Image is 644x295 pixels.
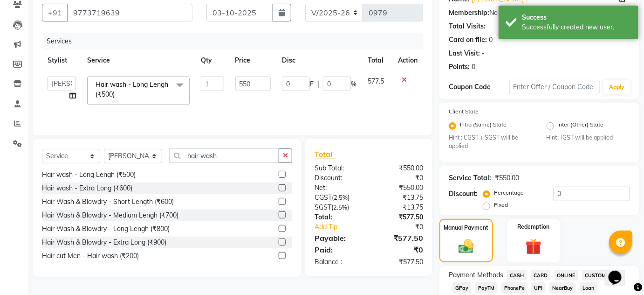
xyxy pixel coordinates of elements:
[42,238,166,247] div: Hair Wash & Blowdry - Extra Long (₹900)
[449,62,470,72] div: Points:
[334,194,348,201] span: 2.5%
[315,193,332,202] span: CGST
[531,270,551,281] span: CARD
[555,270,579,281] span: ONLINE
[96,80,168,98] span: Hair wash - Long Lengh (₹500)
[230,50,277,71] th: Price
[489,35,493,45] div: 0
[547,133,630,142] small: Hint : IGST will be applied
[472,62,475,72] div: 0
[42,170,136,180] div: Hair wash - Long Lengh (₹500)
[369,183,430,193] div: ₹550.00
[449,8,489,18] div: Membership:
[42,251,139,261] div: Hair cut Men - Hair wash (₹200)
[308,193,369,203] div: ( )
[449,21,486,31] div: Total Visits:
[42,197,174,207] div: Hair Wash & Blowdry - Short Length (₹600)
[308,257,369,267] div: Balance :
[369,244,430,255] div: ₹0
[308,183,369,193] div: Net:
[351,79,356,89] span: %
[501,282,528,293] span: PhonePe
[475,282,498,293] span: PayTM
[582,270,609,281] span: CUSTOM
[115,90,119,98] a: x
[531,282,546,293] span: UPI
[42,211,178,220] div: Hair Wash & Blowdry - Medium Lengh (₹700)
[369,232,430,244] div: ₹577.50
[369,163,430,173] div: ₹550.00
[449,49,480,58] div: Last Visit:
[494,201,508,209] label: Fixed
[42,50,82,71] th: Stylist
[518,223,550,231] label: Redemption
[308,232,369,244] div: Payable:
[67,4,192,21] input: Search by Name/Mobile/Email/Code
[42,4,68,21] button: +91
[369,257,430,267] div: ₹577.50
[449,8,630,18] div: No Active Membership
[310,79,314,89] span: F
[603,80,630,94] button: Apply
[521,237,547,257] img: _gift.svg
[369,212,430,222] div: ₹577.50
[580,282,597,293] span: Loan
[509,80,600,94] input: Enter Offer / Coupon Code
[392,50,423,71] th: Action
[449,107,479,116] label: Client State
[460,120,507,132] label: Intra (Same) State
[522,13,631,22] div: Success
[494,189,524,197] label: Percentage
[605,258,635,286] iframe: chat widget
[549,282,576,293] span: NearBuy
[449,173,491,183] div: Service Total:
[308,203,369,212] div: ( )
[317,79,319,89] span: |
[82,50,195,71] th: Service
[444,224,488,232] label: Manual Payment
[276,50,362,71] th: Disc
[482,49,485,58] div: -
[449,270,503,280] span: Payment Methods
[368,77,384,85] span: 577.5
[195,50,229,71] th: Qty
[452,282,472,293] span: GPay
[308,212,369,222] div: Total:
[43,33,430,50] div: Services
[315,203,331,211] span: SGST
[42,224,170,234] div: Hair Wash & Blowdry - Long Lengh (₹800)
[507,270,527,281] span: CASH
[369,193,430,203] div: ₹13.75
[379,222,430,232] div: ₹0
[454,238,479,255] img: _cash.svg
[449,189,478,199] div: Discount:
[449,133,533,151] small: Hint : CGST + SGST will be applied
[308,222,379,232] a: Add Tip
[495,173,519,183] div: ₹550.00
[308,163,369,173] div: Sub Total:
[333,204,347,211] span: 2.5%
[315,149,336,159] span: Total
[449,82,509,92] div: Coupon Code
[449,35,487,45] div: Card on file:
[169,148,279,163] input: Search or Scan
[558,120,604,132] label: Inter (Other) State
[362,50,392,71] th: Total
[369,203,430,212] div: ₹13.75
[308,244,369,255] div: Paid:
[369,173,430,183] div: ₹0
[308,173,369,183] div: Discount:
[42,183,132,193] div: Hair wash - Extra Long (₹600)
[522,22,631,32] div: Successfully created new user.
